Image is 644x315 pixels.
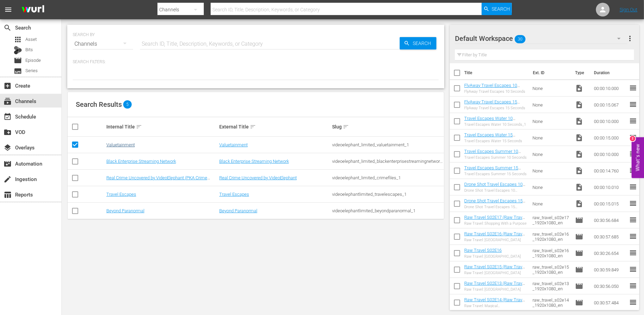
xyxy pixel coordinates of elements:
[591,130,629,146] td: 00:00:15.000
[3,82,12,90] span: Create
[106,123,217,131] div: Internal Title
[629,150,637,158] span: reorder
[629,133,637,142] span: reorder
[591,261,629,278] td: 00:30:59.849
[464,254,521,259] div: Raw Travel: [GEOGRAPHIC_DATA]
[464,215,526,225] a: Raw Travel S02E17 (Raw Travel S02E17 (VARIANT))
[106,159,176,164] a: Black Enterprise Streaming Network
[530,278,573,294] td: raw_travel_s02e13_1920x1080_en
[3,175,12,183] span: Ingestion
[575,101,583,109] span: Video
[482,3,512,15] button: Search
[530,130,573,146] td: None
[73,59,439,65] p: Search Filters:
[575,117,583,125] span: Video
[464,122,527,127] div: Travel Escapes Water 10 Seconds_1
[464,297,526,307] a: Raw Travel S02E14 (Raw Travel S02E14 (VARIANT))
[14,56,22,65] span: Episode
[3,191,12,199] span: Reports
[530,294,573,311] td: raw_travel_s02e14_1920x1080_en
[464,205,527,209] div: Drone Shot Travel Escapes 15 Seconds
[575,200,583,208] span: Video
[464,188,527,193] div: Drone Shot Travel Escapes 10 Seconds
[25,67,38,74] span: Series
[219,175,297,180] a: Real Crime Uncovered by VideoElephant
[591,113,629,130] td: 00:00:10.000
[530,228,573,245] td: raw_travel_s02e16_1920x1080_en
[332,192,443,197] div: videoelephantlimited_travelescapes_1
[25,57,41,64] span: Episode
[630,136,635,141] div: 2
[464,304,527,308] div: Raw Travel: Magical [GEOGRAPHIC_DATA]
[575,134,583,142] span: Video
[575,216,583,224] span: Episode
[591,80,629,97] td: 00:00:10.000
[591,228,629,245] td: 00:30:57.685
[3,113,12,121] span: Schedule
[106,192,136,197] a: Travel Escapes
[530,212,573,228] td: raw_travel_s02e17_1920x1080_en
[14,35,22,44] span: Asset
[3,160,12,168] span: Automation
[575,266,583,274] span: Episode
[76,100,122,109] span: Search Results
[219,123,330,131] div: External Title
[219,208,257,213] a: Beyond Paranormal
[219,192,249,197] a: Travel Escapes
[591,162,629,179] td: 00:00:14.760
[575,150,583,158] span: Video
[332,142,443,147] div: videoelephant_limited_valuetainment_1
[629,117,637,125] span: reorder
[629,100,637,109] span: reorder
[219,159,289,164] a: Black Enterprise Streaming Network
[629,216,637,224] span: reorder
[464,149,521,159] a: Travel Escapes Summer 10 Seconds
[106,208,144,213] a: Beyond Paranormal
[464,231,526,241] a: Raw Travel S02E16 (Raw Travel S02E16 (VARIANT))
[73,34,133,54] div: Channels
[575,167,583,175] span: Video
[620,7,637,12] a: Sign Out
[626,34,634,43] span: more_vert
[591,179,629,195] td: 00:00:10.010
[629,84,637,92] span: reorder
[464,99,520,110] a: FlyAway Travel Escapes 15 Seconds
[464,165,521,176] a: Travel Escapes Summer 15 Seconds
[25,36,37,43] span: Asset
[464,264,526,274] a: Raw Travel S02E15 (Raw Travel S02E15 (VARIANT))
[575,282,583,290] span: Episode
[464,83,520,93] a: FlyAway Travel Escapes 10 Seconds
[530,195,573,212] td: None
[515,32,526,46] span: 30
[464,281,526,291] a: Raw Travel S02E13 (Raw Travel S02E13 (VARIANT))
[410,37,436,49] span: Search
[591,195,629,212] td: 00:00:15.015
[332,175,443,180] div: videoelephant_limited_crimefiles_1
[464,116,515,126] a: Travel Escapes Water 10 Seconds_1
[591,245,629,261] td: 00:30:26.654
[632,137,644,178] button: Open Feedback Widget
[3,128,12,136] span: VOD
[629,265,637,273] span: reorder
[464,182,525,192] a: Drone Shot Travel Escapes 10 Seconds
[629,199,637,207] span: reorder
[464,271,527,275] div: Raw Travel: [GEOGRAPHIC_DATA]
[25,46,33,53] span: Bits
[455,29,627,48] div: Default Workspace
[136,124,142,130] span: sort
[219,142,248,147] a: Valuetainment
[464,63,529,82] th: Title
[591,294,629,311] td: 00:30:57.484
[530,80,573,97] td: None
[629,282,637,290] span: reorder
[530,245,573,261] td: raw_travel_s02e16_1920x1080_en
[530,162,573,179] td: None
[464,198,525,209] a: Drone Shot Travel Escapes 15 Seconds
[629,249,637,257] span: reorder
[591,212,629,228] td: 00:30:56.684
[529,63,571,82] th: Ext. ID
[530,146,573,162] td: None
[332,208,443,213] div: videoelephantlimited_beyondparanormal_1
[591,97,629,113] td: 00:00:15.067
[14,67,22,75] span: Series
